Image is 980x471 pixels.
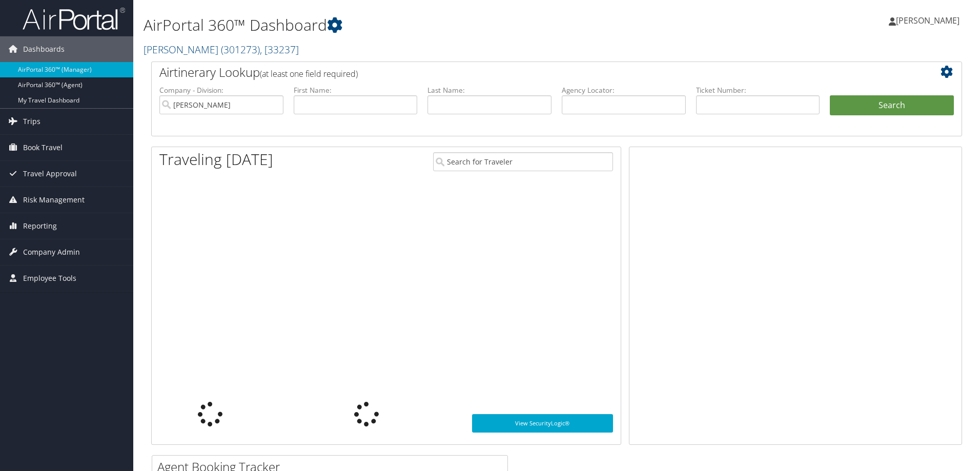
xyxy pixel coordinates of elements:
[23,36,65,62] span: Dashboards
[472,414,613,433] a: View SecurityLogic®
[896,15,959,26] span: [PERSON_NAME]
[23,239,80,265] span: Company Admin
[830,95,954,116] button: Search
[260,43,299,56] span: , [ 33237 ]
[889,5,970,36] a: [PERSON_NAME]
[159,85,283,95] label: Company - Division:
[23,187,85,213] span: Risk Management
[294,85,418,95] label: First Name:
[23,161,77,187] span: Travel Approval
[260,68,358,79] span: (at least one field required)
[23,213,57,239] span: Reporting
[23,109,40,134] span: Trips
[159,149,273,170] h1: Traveling [DATE]
[427,85,552,95] label: Last Name:
[144,43,299,56] a: [PERSON_NAME]
[144,14,695,36] h1: AirPortal 360™ Dashboard
[23,135,63,160] span: Book Travel
[562,85,686,95] label: Agency Locator:
[221,43,260,56] span: ( 301273 )
[23,265,76,291] span: Employee Tools
[433,152,613,171] input: Search for Traveler
[23,7,125,31] img: airportal-logo.png
[159,64,886,81] h2: Airtinerary Lookup
[696,85,820,95] label: Ticket Number:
